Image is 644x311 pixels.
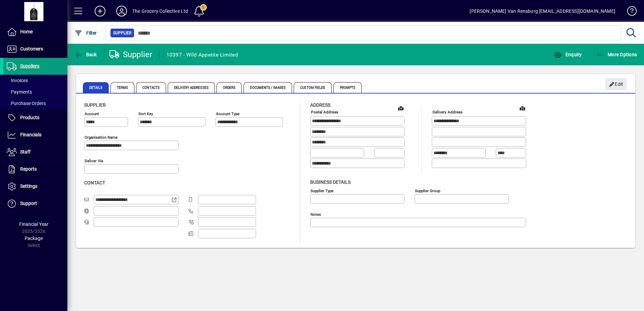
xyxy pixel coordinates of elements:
[84,180,105,185] span: Contact
[136,82,166,93] span: Contacts
[7,101,46,106] span: Purchase Orders
[20,29,33,34] span: Home
[85,159,103,163] mat-label: Deliver via
[20,115,39,120] span: Products
[552,48,583,61] button: Enquiry
[3,178,67,195] a: Settings
[20,201,37,206] span: Support
[3,109,67,126] a: Products
[415,188,440,193] mat-label: Supplier group
[605,78,627,90] button: Edit
[622,1,636,23] a: Knowledge Base
[111,5,132,17] button: Profile
[310,179,351,185] span: Business details
[20,166,37,172] span: Reports
[3,144,67,161] a: Staff
[3,24,67,40] a: Home
[74,30,97,36] span: Filter
[216,111,239,116] mat-label: Account Type
[609,79,623,90] span: Edit
[168,82,215,93] span: Delivery Addresses
[244,82,292,93] span: Documents / Images
[74,52,97,57] span: Back
[20,132,41,137] span: Financials
[20,63,39,69] span: Suppliers
[311,212,321,216] mat-label: Notes
[110,82,135,93] span: Terms
[517,103,528,113] a: View on map
[166,49,238,60] div: 10397 - Wild Appetite Limited
[554,52,582,57] span: Enquiry
[89,5,111,17] button: Add
[109,49,153,60] div: Supplier
[7,78,28,83] span: Invoices
[3,195,67,212] a: Support
[294,82,331,93] span: Custom Fields
[3,161,67,178] a: Reports
[596,52,637,57] span: More Options
[333,82,362,93] span: Prompts
[594,48,639,61] button: More Options
[20,46,43,51] span: Customers
[3,86,67,98] a: Payments
[20,183,37,189] span: Settings
[7,89,32,95] span: Payments
[25,236,43,241] span: Package
[73,48,99,61] button: Back
[3,75,67,86] a: Invoices
[83,82,109,93] span: Details
[19,221,49,227] span: Financial Year
[310,102,330,108] span: Address
[85,111,99,116] mat-label: Account
[67,48,104,61] app-page-header-button: Back
[113,30,131,36] span: Supplier
[311,188,333,193] mat-label: Supplier type
[132,6,188,16] div: The Grocery Collective Ltd
[3,98,67,109] a: Purchase Orders
[3,127,67,143] a: Financials
[3,41,67,58] a: Customers
[73,27,99,39] button: Filter
[138,111,153,116] mat-label: Sort key
[84,102,106,108] span: Supplier
[217,82,242,93] span: Orders
[470,6,615,16] div: [PERSON_NAME] Van Rensburg [EMAIL_ADDRESS][DOMAIN_NAME]
[85,135,118,140] mat-label: Organisation name
[395,103,406,113] a: View on map
[20,149,31,154] span: Staff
